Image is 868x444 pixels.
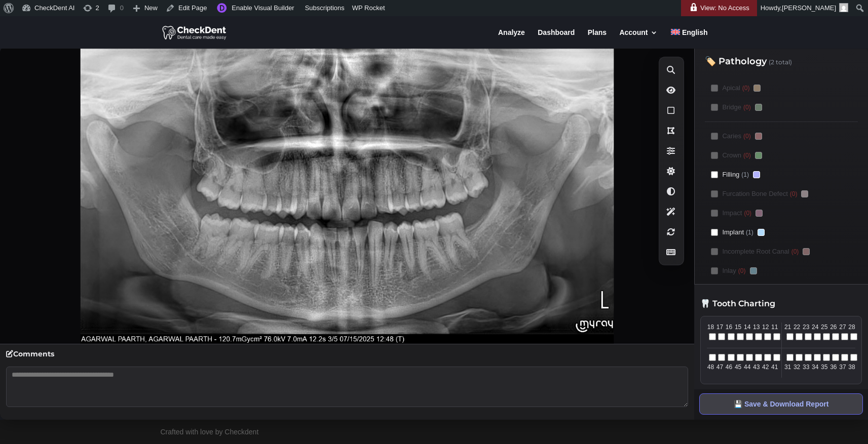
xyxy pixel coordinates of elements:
[762,322,769,332] span: 12
[769,58,792,66] span: (2 total)
[741,170,749,179] span: (1)
[161,427,259,441] div: Crafted with love by Checkdent
[848,322,855,332] span: 28
[716,362,723,372] span: 47
[790,189,798,198] span: (0)
[753,322,760,332] span: 13
[705,186,858,202] label: Furcation Bone Defect
[711,85,718,92] input: Apical(0)
[830,322,837,332] span: 26
[705,167,858,183] label: Filling
[711,133,718,140] input: Caries(0)
[782,4,836,12] span: [PERSON_NAME]
[746,228,753,237] span: (1)
[588,29,607,49] a: Plans
[848,362,855,372] span: 38
[812,362,819,372] span: 34
[711,190,718,197] input: Furcation Bone Defect(0)
[744,209,751,218] span: (0)
[707,362,714,372] span: 48
[705,57,858,72] h3: 🏷️ Pathology
[771,322,778,332] span: 11
[711,171,718,178] input: Filling(1)
[744,322,751,332] span: 14
[744,362,751,372] span: 44
[700,300,862,311] h3: 🦷 Tooth Charting
[821,362,828,372] span: 35
[803,322,810,332] span: 23
[538,29,575,49] a: Dashboard
[742,84,750,93] span: (0)
[753,362,760,372] span: 43
[726,322,733,332] span: 16
[771,362,778,372] span: 41
[743,151,751,160] span: (0)
[671,29,708,49] a: English
[6,350,688,362] h4: Comments
[716,322,723,332] span: 17
[705,263,858,279] label: Inlay
[735,322,742,332] span: 15
[711,210,718,217] input: Impact(0)
[705,80,858,96] label: Apical
[705,244,858,260] label: Incomplete Root Canal
[699,393,863,415] button: 💾 Save & Download Report
[498,29,525,49] a: Analyze
[705,224,858,240] label: Implant
[839,322,846,332] span: 27
[839,362,846,372] span: 37
[794,322,801,332] span: 22
[705,205,858,221] label: Impact
[784,362,791,372] span: 31
[711,104,718,111] input: Bridge(0)
[743,132,751,141] span: (0)
[711,248,718,255] input: Incomplete Root Canal(0)
[705,282,858,298] label: Loose Bridge
[707,322,714,332] span: 18
[762,362,769,372] span: 42
[705,99,858,115] label: Bridge
[743,103,751,112] span: (0)
[839,3,848,12] img: Arnav Saha
[705,147,858,164] label: Crown
[726,362,733,372] span: 46
[812,322,819,332] span: 24
[682,28,708,36] span: English
[619,29,658,49] a: Account
[830,362,837,372] span: 36
[821,322,828,332] span: 25
[735,362,742,372] span: 45
[794,362,801,372] span: 32
[784,322,791,332] span: 21
[705,128,858,144] label: Caries
[711,267,718,274] input: Inlay(0)
[803,362,810,372] span: 33
[162,24,228,41] img: CheckDent AI
[711,152,718,159] input: Crown(0)
[791,247,799,256] span: (0)
[711,229,718,236] input: Implant(1)
[738,266,746,275] span: (0)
